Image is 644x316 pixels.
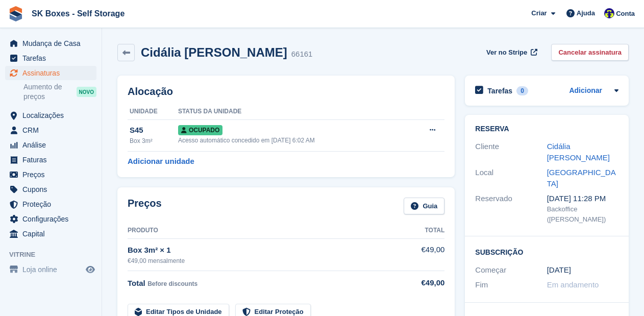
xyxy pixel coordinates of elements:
div: Reservado [475,193,547,225]
h2: Subscrição [475,247,618,257]
span: Ajuda [577,8,595,18]
div: [DATE] 11:28 PM [547,193,618,205]
a: Adicionar unidade [128,156,194,167]
span: Assinaturas [22,66,84,80]
a: menu [5,108,96,123]
span: Before discounts [147,280,197,287]
span: Loja online [22,262,84,277]
a: SK Boxes - Self Storage [28,5,129,22]
div: 0 [516,86,528,95]
a: menu [5,227,96,241]
a: Guia [404,198,444,214]
span: Vitrine [9,250,102,260]
time: 2025-01-01 01:00:00 UTC [547,264,571,276]
th: Unidade [128,104,178,120]
span: Conta [616,9,635,19]
span: Faturas [22,153,84,167]
a: menu [5,66,96,80]
div: Cliente [475,141,547,164]
a: Adicionar [569,85,602,97]
a: menu [5,123,96,137]
div: Começar [475,264,547,276]
a: menu [5,51,96,65]
th: Status da unidade [178,104,409,120]
span: Ver no Stripe [486,47,527,58]
a: menu [5,182,96,197]
a: menu [5,153,96,167]
th: Total [409,223,444,239]
h2: Reserva [475,125,618,133]
th: Produto [128,223,409,239]
div: Fim [475,279,547,291]
span: Tarefas [22,51,84,65]
a: Loja de pré-visualização [84,263,96,276]
span: Mudança de Casa [22,36,84,51]
span: Preços [22,167,84,182]
div: €49,00 mensalmente [128,256,409,265]
a: menu [5,262,96,277]
div: Box 3m² [130,136,178,145]
a: [GEOGRAPHIC_DATA] [547,168,616,188]
a: menu [5,167,96,182]
span: Cupons [22,182,84,197]
td: €49,00 [409,238,444,271]
h2: Preços [128,198,162,214]
span: CRM [22,123,84,137]
a: Cidália [PERSON_NAME] [547,142,610,162]
img: stora-icon-8386f47178a22dfd0bd8f6a31ec36ba5ce8667c1dd55bd0f319d3a0aa187defe.svg [8,6,23,21]
img: Rita Ferreira [604,8,614,18]
a: menu [5,212,96,226]
a: Cancelar assinatura [551,44,629,61]
div: Backoffice ([PERSON_NAME]) [547,204,618,224]
div: €49,00 [409,277,444,289]
span: Localizações [22,108,84,123]
span: Criar [531,8,547,18]
span: Análise [22,138,84,152]
span: Ocupado [178,125,222,135]
span: Proteção [22,197,84,211]
div: Box 3m² × 1 [128,245,409,256]
div: NOVO [77,87,96,97]
div: 66161 [291,48,313,60]
h2: Alocação [128,86,444,98]
h2: Cidália [PERSON_NAME] [141,45,287,59]
span: Total [128,279,145,287]
a: Aumento de preços NOVO [23,82,96,102]
div: S45 [130,125,178,136]
div: Acesso automático concedido em [DATE] 6:02 AM [178,136,409,145]
div: Local [475,167,547,190]
a: Ver no Stripe [482,44,539,61]
span: Configurações [22,212,84,226]
span: Capital [22,227,84,241]
a: menu [5,36,96,51]
span: Aumento de preços [23,82,77,102]
span: Em andamento [547,280,599,289]
h2: Tarefas [487,86,512,95]
a: menu [5,197,96,211]
a: menu [5,138,96,152]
